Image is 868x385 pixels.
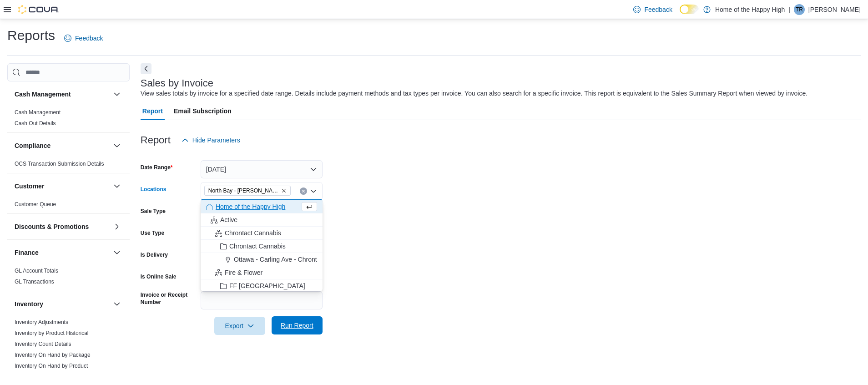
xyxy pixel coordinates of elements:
button: Chrontact Cannabis [201,227,323,240]
div: Customer [7,199,130,213]
button: Fire & Flower [201,266,323,279]
span: Active [220,215,237,224]
button: Run Report [272,316,323,334]
span: Feedback [75,34,103,43]
span: GL Transactions [15,278,54,285]
span: Export [220,317,260,335]
a: Inventory On Hand by Product [15,363,88,369]
p: | [788,4,790,15]
button: Inventory [111,299,122,309]
h3: Finance [15,248,39,257]
button: Chrontact Cannabis [201,240,323,253]
a: Inventory Count Details [15,341,71,347]
label: Use Type [141,229,164,237]
span: Fire & Flower [225,268,262,277]
button: Inventory [15,299,110,309]
a: Inventory On Hand by Package [15,352,91,358]
span: Chrontact Cannabis [225,228,281,238]
a: GL Transactions [15,279,54,285]
a: GL Account Totals [15,268,58,274]
h3: Cash Management [15,90,71,99]
button: Export [214,317,265,335]
div: Tom Rishaur [794,4,805,15]
button: Clear input [300,187,307,195]
label: Date Range [141,164,173,171]
button: Next [141,63,151,74]
button: [DATE] [201,160,323,178]
button: Cash Management [111,89,122,100]
p: Home of the Happy High [715,4,785,15]
h3: Customer [15,182,44,191]
span: Feedback [644,5,672,14]
span: Home of the Happy High [216,202,285,211]
h3: Discounts & Promotions [15,222,89,231]
button: Finance [15,248,110,257]
button: FF [GEOGRAPHIC_DATA] [201,279,323,293]
span: Inventory Adjustments [15,319,68,326]
h3: Inventory [15,299,43,309]
span: Email Subscription [174,102,232,120]
a: Inventory Adjustments [15,319,68,325]
a: Cash Out Details [15,120,56,127]
button: Compliance [15,141,110,150]
span: Cash Management [15,109,61,116]
button: Home of the Happy High [201,200,323,213]
button: Close list of options [310,187,317,195]
span: North Bay - [PERSON_NAME] Terrace - Fire & Flower [208,186,279,195]
span: Inventory On Hand by Package [15,351,91,359]
label: Locations [141,186,167,193]
span: North Bay - Thibeault Terrace - Fire & Flower [204,186,291,196]
span: Hide Parameters [192,136,240,145]
span: Ottawa - Carling Ave - Chrontact Cannabis [234,255,354,264]
a: Feedback [630,0,676,19]
a: Cash Management [15,109,61,116]
span: GL Account Totals [15,267,58,274]
label: Is Online Sale [141,273,177,280]
span: OCS Transaction Submission Details [15,160,104,167]
div: Finance [7,265,130,291]
button: Active [201,213,323,227]
button: Compliance [111,140,122,151]
button: Discounts & Promotions [15,222,110,231]
span: Report [142,102,163,120]
button: Ottawa - Carling Ave - Chrontact Cannabis [201,253,323,266]
a: Inventory by Product Historical [15,330,89,336]
div: Compliance [7,158,130,173]
button: Customer [111,181,122,192]
span: TR [796,4,803,15]
span: Customer Queue [15,201,56,208]
p: [PERSON_NAME] [808,4,861,15]
button: Cash Management [15,90,110,99]
label: Sale Type [141,208,166,215]
label: Invoice or Receipt Number [141,291,197,306]
button: Hide Parameters [178,131,244,149]
span: Run Report [281,321,313,330]
button: Customer [15,182,110,191]
span: Chrontact Cannabis [229,242,286,251]
a: Feedback [61,29,106,47]
h1: Reports [7,26,55,45]
span: Inventory by Product Historical [15,329,89,337]
div: View sales totals by invoice for a specified date range. Details include payment methods and tax ... [141,89,807,98]
button: Finance [111,247,122,258]
a: OCS Transaction Submission Details [15,161,104,167]
label: Is Delivery [141,251,168,258]
div: Cash Management [7,107,130,132]
h3: Report [141,135,171,146]
span: FF [GEOGRAPHIC_DATA] [229,281,305,290]
span: Inventory Count Details [15,340,71,348]
a: Customer Queue [15,201,56,208]
span: Cash Out Details [15,120,56,127]
span: Dark Mode [680,14,680,15]
button: Discounts & Promotions [111,221,122,232]
input: Dark Mode [680,5,699,14]
button: Remove North Bay - Thibeault Terrace - Fire & Flower from selection in this group [281,188,287,193]
h3: Compliance [15,141,50,150]
img: Cova [18,5,59,14]
h3: Sales by Invoice [141,78,213,89]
